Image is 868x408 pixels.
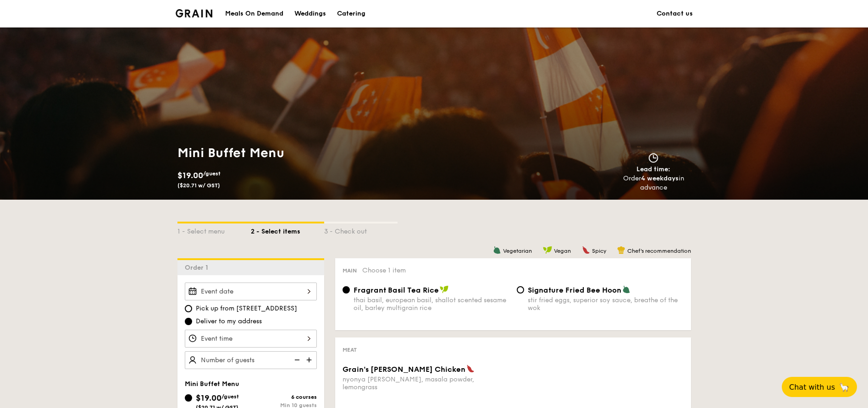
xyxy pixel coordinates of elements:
[528,296,684,312] div: stir fried eggs, superior soy sauce, breathe of the wok
[528,286,621,294] span: Signature Fried Bee Hoon
[251,394,317,400] div: 6 courses
[343,286,350,294] input: Fragrant Basil Tea Ricethai basil, european basil, shallot scented sesame oil, barley multigrain ...
[440,285,449,294] img: icon-vegan.f8ff3823.svg
[221,393,239,400] span: /guest
[647,153,660,163] img: icon-clock.2db775ea.svg
[177,145,431,161] h1: Mini Buffet Menu
[789,383,835,392] span: Chat with us
[517,286,524,294] input: Signature Fried Bee Hoonstir fried eggs, superior soy sauce, breathe of the wok
[177,182,220,189] span: ($20.71 w/ GST)
[177,170,203,180] span: $19.00
[466,364,475,373] img: icon-spicy.37a8142b.svg
[782,377,857,397] button: Chat with us🦙
[196,304,297,313] span: Pick up from [STREET_ADDRESS]
[303,351,317,369] img: icon-add.58712e84.svg
[354,286,439,294] span: Fragrant Basil Tea Rice
[617,246,625,254] img: icon-chef-hat.a58ddaea.svg
[554,248,571,254] span: Vegan
[185,380,239,388] span: Mini Buffet Menu
[343,365,465,374] span: Grain's [PERSON_NAME] Chicken
[196,393,221,403] span: $19.00
[613,174,695,192] div: Order in advance
[354,296,509,312] div: thai basil, european basil, shallot scented sesame oil, barley multigrain rice
[177,223,251,236] div: 1 - Select menu
[343,347,357,353] span: Meat
[641,174,679,182] strong: 4 weekdays
[185,283,317,300] input: Event date
[185,305,192,312] input: Pick up from [STREET_ADDRESS]
[185,394,192,402] input: $19.00/guest($20.71 w/ GST)6 coursesMin 10 guests
[543,246,552,254] img: icon-vegan.f8ff3823.svg
[343,375,509,391] div: nyonya [PERSON_NAME], masala powder, lemongrass
[176,9,213,17] img: Grain
[592,248,606,254] span: Spicy
[582,246,590,254] img: icon-spicy.37a8142b.svg
[627,248,691,254] span: Chef's recommendation
[185,264,212,272] span: Order 1
[362,267,406,274] span: Choose 1 item
[185,351,317,369] input: Number of guests
[839,382,850,392] span: 🦙
[185,318,192,325] input: Deliver to my address
[324,223,398,236] div: 3 - Check out
[176,9,213,17] a: Logotype
[343,267,357,274] span: Main
[289,351,303,369] img: icon-reduce.1d2dbef1.svg
[251,223,324,236] div: 2 - Select items
[196,317,262,326] span: Deliver to my address
[622,285,630,294] img: icon-vegetarian.fe4039eb.svg
[636,165,670,173] span: Lead time:
[185,330,317,348] input: Event time
[493,246,501,254] img: icon-vegetarian.fe4039eb.svg
[503,248,532,254] span: Vegetarian
[203,170,221,177] span: /guest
